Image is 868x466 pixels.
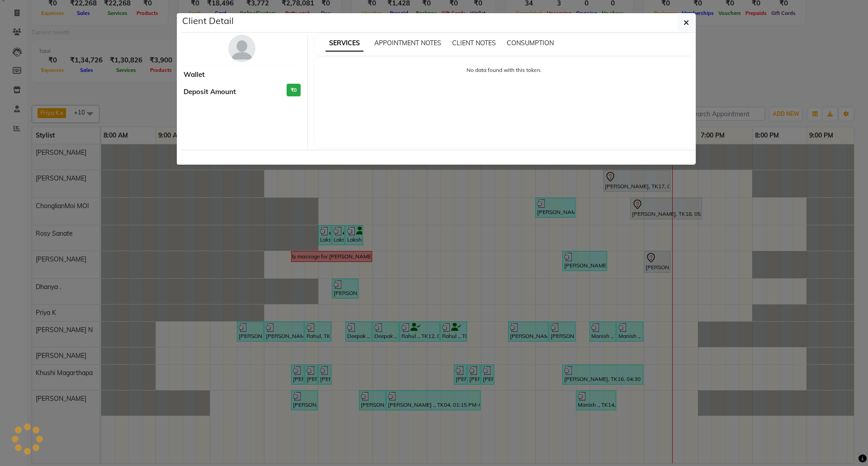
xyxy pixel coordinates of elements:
[325,35,363,52] span: SERVICES
[452,39,496,47] span: CLIENT NOTES
[287,84,301,97] h3: ₹0
[184,87,236,97] span: Deposit Amount
[374,39,441,47] span: APPOINTMENT NOTES
[324,66,685,74] p: No data found with this token.
[184,70,205,80] span: Wallet
[228,35,255,62] img: avatar
[182,14,234,28] h5: Client Detail
[507,39,554,47] span: CONSUMPTION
